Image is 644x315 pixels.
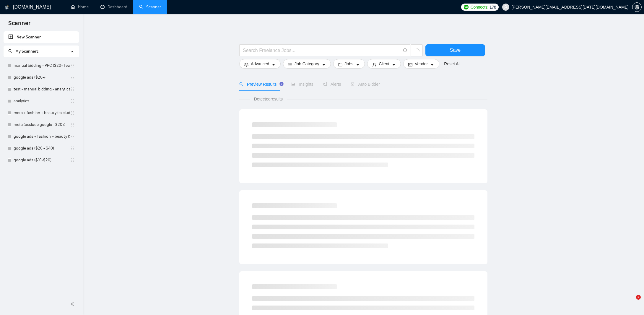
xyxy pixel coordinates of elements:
[279,81,284,87] div: Tooltip anchor
[430,62,434,67] span: caret-down
[4,31,79,43] li: New Scanner
[70,134,75,139] span: holder
[403,48,407,52] span: info-circle
[71,4,89,9] a: homeHome
[323,82,327,86] span: notification
[636,295,641,300] span: 2
[4,107,79,119] li: meta + fashion + beauty (exclude google - $20+)
[14,142,70,154] a: google ads ($20 - $40)
[14,107,70,119] a: meta + fashion + beauty (exclude google - $20+)
[239,82,243,86] span: search
[471,4,488,10] span: Connects:
[70,122,75,127] span: holder
[14,95,70,107] a: analytics
[338,62,342,67] span: folder
[489,4,496,10] span: 178
[239,82,282,87] span: Preview Results
[70,75,75,80] span: holder
[8,49,12,53] span: search
[8,49,39,54] span: My Scanners
[367,59,401,69] button: userClientcaret-down
[392,62,396,67] span: caret-down
[408,62,412,67] span: idcard
[70,99,75,103] span: holder
[244,62,248,67] span: setting
[333,59,365,69] button: folderJobscaret-down
[425,44,485,56] button: Save
[4,95,79,107] li: analytics
[350,82,354,86] span: robot
[291,82,313,87] span: Insights
[291,82,295,86] span: area-chart
[403,59,439,69] button: idcardVendorcaret-down
[283,59,331,69] button: barsJob Categorycaret-down
[70,158,75,163] span: holder
[70,63,75,68] span: holder
[356,62,360,67] span: caret-down
[243,47,401,54] input: Search Freelance Jobs...
[414,48,419,54] span: loading
[70,146,75,151] span: holder
[288,62,292,67] span: bars
[624,295,638,309] iframe: Intercom live chat
[251,61,269,67] span: Advanced
[14,72,70,83] a: google ads ($20+)
[70,301,76,307] span: double-left
[632,5,642,9] a: setting
[8,31,74,43] a: New Scanner
[139,4,161,9] a: searchScanner
[4,142,79,154] li: google ads ($20 - $40)
[379,61,389,67] span: Client
[464,5,469,9] img: upwork-logo.png
[4,131,79,142] li: google ads + fashion + beauty ($1+)
[4,60,79,72] li: manual bidding - PPC ($20+ few negatives + title search)
[450,46,461,54] span: Save
[504,5,508,9] span: user
[323,82,341,87] span: Alerts
[322,62,326,67] span: caret-down
[14,154,70,166] a: google ads ($10-$20)
[350,82,380,87] span: Auto Bidder
[70,111,75,115] span: holder
[632,2,642,12] button: setting
[14,83,70,95] a: test - manual bidding - analytics (no negatives)
[14,131,70,142] a: google ads + fashion + beauty ($1+)
[70,87,75,92] span: holder
[372,62,376,67] span: user
[239,59,281,69] button: settingAdvancedcaret-down
[5,3,9,12] img: logo
[4,72,79,83] li: google ads ($20+)
[15,49,39,54] span: My Scanners
[14,60,70,72] a: manual bidding - PPC ($20+ few negatives + title search)
[345,61,354,67] span: Jobs
[295,61,319,67] span: Job Category
[100,4,127,9] a: dashboardDashboard
[4,154,79,166] li: google ads ($10-$20)
[415,61,428,67] span: Vendor
[271,62,276,67] span: caret-down
[4,119,79,131] li: meta (exclude google - $20+)
[14,119,70,131] a: meta (exclude google - $20+)
[444,61,460,67] a: Reset All
[4,19,35,31] span: Scanner
[4,83,79,95] li: test - manual bidding - analytics (no negatives)
[250,96,287,102] span: Detected results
